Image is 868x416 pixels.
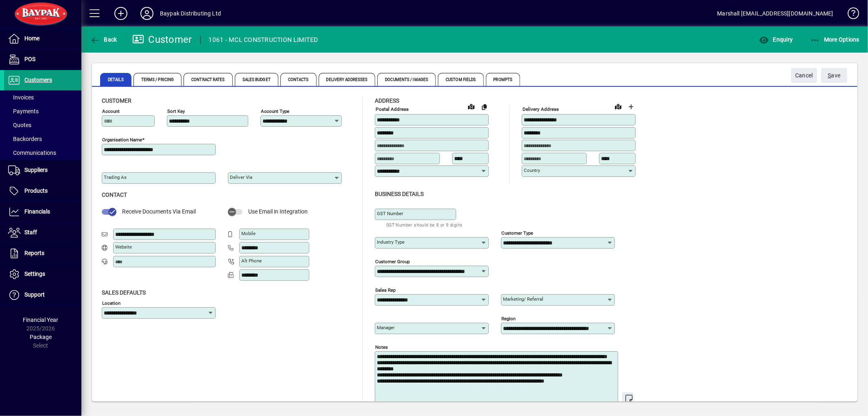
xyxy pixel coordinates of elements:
[828,72,831,79] span: S
[24,77,52,83] span: Customers
[235,73,278,86] span: Sales Budget
[759,36,793,43] span: Enquiry
[842,2,858,28] a: Knowledge Base
[386,220,463,229] mat-hint: GST Number should be 8 or 9 digits
[377,325,395,330] mat-label: Manager
[102,289,146,296] span: Sales defaults
[132,33,192,46] div: Customer
[4,285,81,305] a: Support
[8,122,31,128] span: Quotes
[4,29,81,49] a: Home
[134,6,160,21] button: Profile
[808,32,862,47] button: More Options
[102,97,131,104] span: Customer
[160,7,221,20] div: Baypak Distributing Ltd
[104,174,127,180] mat-label: Trading as
[8,94,34,101] span: Invoices
[4,222,81,243] a: Staff
[717,7,833,20] div: Marshall [EMAIL_ADDRESS][DOMAIN_NAME]
[24,56,35,62] span: POS
[24,291,45,298] span: Support
[501,315,516,321] mat-label: Region
[24,229,37,236] span: Staff
[319,73,376,86] span: Delivery Addresses
[24,250,44,256] span: Reports
[465,100,478,113] a: View on map
[4,49,81,70] a: POS
[241,231,256,236] mat-label: Mobile
[230,174,252,180] mat-label: Deliver via
[102,191,127,198] span: Contact
[4,202,81,222] a: Financials
[524,167,540,173] mat-label: Country
[122,208,196,215] span: Receive Documents Via Email
[24,271,45,277] span: Settings
[8,150,56,156] span: Communications
[486,73,520,86] span: Prompts
[612,100,625,113] a: View on map
[4,264,81,284] a: Settings
[102,300,120,306] mat-label: Location
[4,243,81,264] a: Reports
[209,33,318,46] div: 1061 - MCL CONSTRUCTION LIMITED
[375,344,388,350] mat-label: Notes
[4,146,81,160] a: Communications
[438,73,483,86] span: Custom Fields
[821,68,847,83] button: Save
[8,108,39,114] span: Payments
[377,239,404,245] mat-label: Industry type
[4,90,81,104] a: Invoices
[24,187,48,194] span: Products
[184,73,232,86] span: Contract Rates
[30,334,52,340] span: Package
[23,317,59,323] span: Financial Year
[248,208,308,215] span: Use Email in Integration
[828,69,841,82] span: ave
[88,32,119,47] button: Back
[102,137,142,143] mat-label: Organisation name
[377,73,436,86] span: Documents / Images
[503,296,543,302] mat-label: Marketing/ Referral
[377,211,403,216] mat-label: GST Number
[4,132,81,146] a: Backorders
[478,100,491,113] button: Copy to Delivery address
[90,36,117,43] span: Back
[791,68,817,83] button: Cancel
[375,287,396,293] mat-label: Sales rep
[24,208,50,215] span: Financials
[241,258,262,264] mat-label: Alt Phone
[115,244,132,250] mat-label: Website
[4,160,81,180] a: Suppliers
[81,32,126,47] app-page-header-button: Back
[24,35,39,42] span: Home
[24,167,48,173] span: Suppliers
[810,36,860,43] span: More Options
[795,69,813,82] span: Cancel
[4,118,81,132] a: Quotes
[375,258,410,264] mat-label: Customer group
[280,73,317,86] span: Contacts
[375,191,424,197] span: Business details
[625,100,638,113] button: Choose address
[4,104,81,118] a: Payments
[4,181,81,201] a: Products
[102,108,120,114] mat-label: Account
[757,32,795,47] button: Enquiry
[108,6,134,21] button: Add
[167,108,185,114] mat-label: Sort key
[100,73,131,86] span: Details
[375,97,399,104] span: Address
[133,73,182,86] span: Terms / Pricing
[8,136,42,142] span: Backorders
[261,108,289,114] mat-label: Account Type
[501,230,533,236] mat-label: Customer type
